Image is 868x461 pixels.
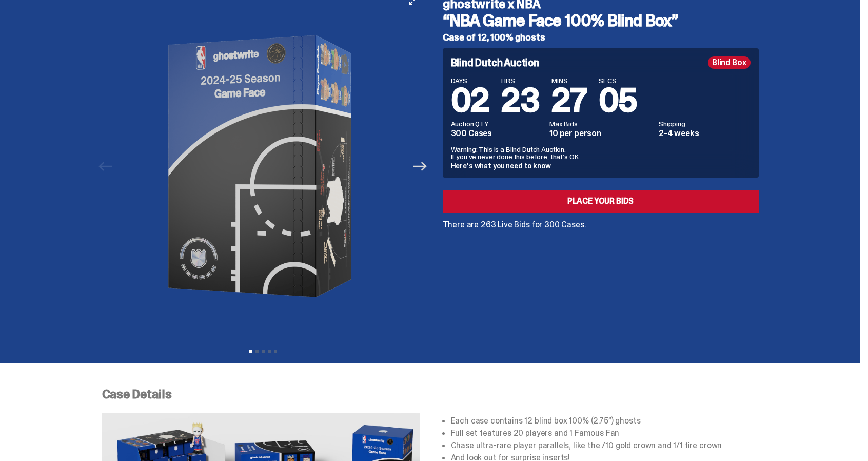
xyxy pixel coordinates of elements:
[551,79,586,122] span: 27
[443,190,759,213] a: Place your Bids
[409,155,432,178] button: Next
[451,57,539,68] h4: Blind Dutch Auction
[451,429,759,437] li: Full set features 20 players and 1 Famous Fan
[443,12,759,29] h3: “NBA Game Face 100% Blind Box”
[659,120,751,127] dt: Shipping
[451,129,544,138] dd: 300 Cases
[501,79,539,122] span: 23
[451,146,751,160] p: Warning: This is a Blind Dutch Auction. If you’ve never done this before, that’s OK.
[659,129,751,138] dd: 2-4 weeks
[551,77,586,84] span: MINS
[268,350,271,353] button: View slide 4
[451,120,544,127] dt: Auction QTY
[708,56,751,69] div: Blind Box
[249,350,252,353] button: View slide 1
[451,77,489,84] span: DAYS
[274,350,277,353] button: View slide 5
[599,79,637,122] span: 05
[443,221,759,229] p: There are 263 Live Bids for 300 Cases.
[443,33,759,42] h5: Case of 12, 100% ghosts
[549,120,653,127] dt: Max Bids
[451,79,489,122] span: 02
[501,77,539,84] span: HRS
[255,350,259,353] button: View slide 2
[549,129,653,138] dd: 10 per person
[451,441,759,450] li: Chase ultra-rare player parallels, like the /10 gold crown and 1/1 fire crown
[451,417,759,425] li: Each case contains 12 blind box 100% (2.75”) ghosts
[599,77,637,84] span: SECS
[451,161,551,170] a: Here's what you need to know
[102,388,759,400] p: Case Details
[262,350,265,353] button: View slide 3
